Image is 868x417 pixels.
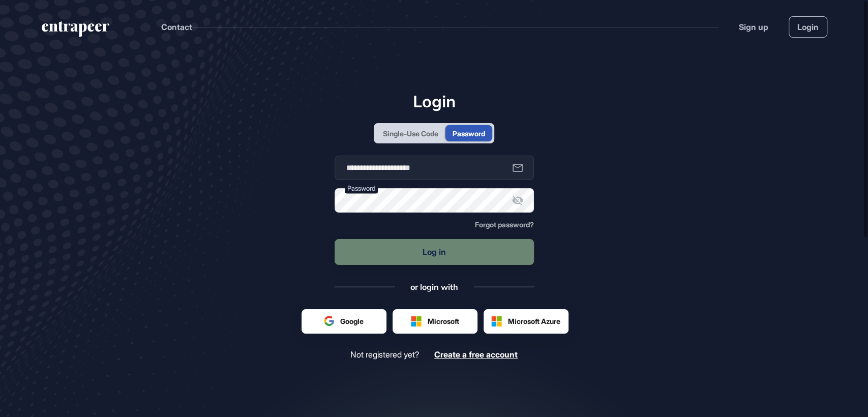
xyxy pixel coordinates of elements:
[789,16,827,38] a: Login
[335,92,534,111] h1: Login
[739,21,768,33] a: Sign up
[161,20,192,34] button: Contact
[345,183,378,194] label: Password
[453,128,485,139] div: Password
[350,350,419,360] span: Not registered yet?
[383,128,438,139] div: Single-Use Code
[335,239,534,265] button: Log in
[434,350,518,360] a: Create a free account
[475,221,534,229] a: Forgot password?
[475,220,534,229] span: Forgot password?
[41,21,110,41] a: entrapeer-logo
[410,281,458,292] div: or login with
